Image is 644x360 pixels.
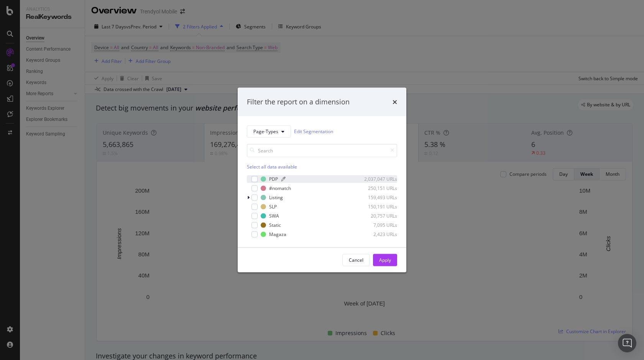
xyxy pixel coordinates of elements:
div: SWA [269,213,279,219]
div: times [393,97,397,107]
div: PDP [269,176,278,182]
button: Cancel [342,254,370,266]
div: Open Intercom Messenger [618,334,636,352]
button: Apply [373,254,397,266]
div: Magaza [269,231,286,238]
div: modal [238,88,406,272]
div: #nomatch [269,185,291,192]
div: 2,423 URLs [360,231,397,238]
div: Select all data available [247,163,397,170]
div: 250,151 URLs [360,185,397,192]
div: 150,191 URLs [360,203,397,210]
div: 2,037,047 URLs [360,176,397,182]
div: 159,493 URLs [360,194,397,201]
div: 20,757 URLs [360,213,397,219]
div: Cancel [349,257,363,263]
div: Apply [379,257,391,263]
button: Page-Types [247,125,291,137]
div: Filter the report on a dimension [247,97,350,107]
span: Page-Types [253,128,278,135]
div: Static [269,222,281,228]
div: 7,095 URLs [360,222,397,228]
a: Edit Segmentation [294,127,333,135]
input: Search [247,144,397,157]
div: Listing [269,194,283,201]
div: SLP [269,203,277,210]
